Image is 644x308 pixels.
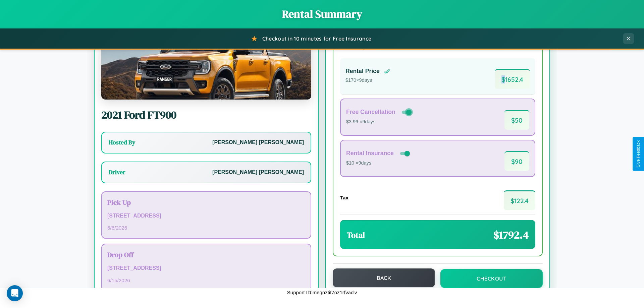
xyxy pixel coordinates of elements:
button: Checkout [440,269,543,288]
p: [STREET_ADDRESS] [107,211,305,221]
span: $ 90 [504,151,529,171]
h3: Driver [109,168,125,176]
p: $ 170 × 9 days [345,76,390,85]
p: $10 × 9 days [346,159,411,168]
h4: Rental Price [345,68,380,75]
span: $ 1652.4 [495,69,530,89]
h4: Free Cancellation [346,109,395,116]
span: $ 1792.4 [493,228,529,242]
h3: Hosted By [109,138,135,146]
div: Give Feedback [636,140,641,168]
button: Back [333,268,435,287]
span: $ 122.4 [504,190,535,210]
p: [PERSON_NAME] [PERSON_NAME] [212,138,304,147]
h3: Total [347,230,365,241]
h3: Pick Up [107,197,305,207]
span: $ 50 [504,110,529,130]
h3: Drop Off [107,250,305,259]
h4: Rental Insurance [346,150,394,157]
h4: Tax [340,195,348,200]
span: Checkout in 10 minutes for Free Insurance [262,35,371,42]
p: [STREET_ADDRESS] [107,263,305,273]
p: Support ID: meqnztit7oz1rfvaclv [287,288,357,297]
p: [PERSON_NAME] [PERSON_NAME] [212,168,304,177]
p: 6 / 6 / 2026 [107,223,305,232]
p: 6 / 15 / 2026 [107,276,305,285]
h2: 2021 Ford FT900 [101,108,311,122]
h1: Rental Summary [7,7,637,21]
img: Ford FT900 [101,33,311,100]
div: Open Intercom Messenger [7,285,23,301]
p: $3.99 × 9 days [346,118,413,126]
